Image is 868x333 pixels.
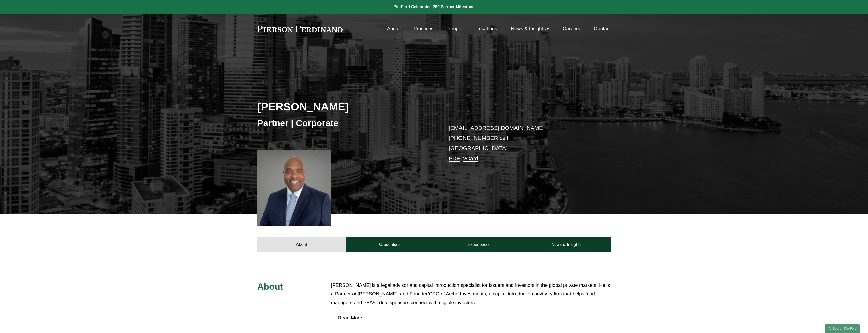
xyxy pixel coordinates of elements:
p: [PERSON_NAME] is a legal advisor and capital introduction specialist for issuers and investors in... [331,281,611,307]
span: News & Insights [511,24,546,33]
a: Locations [476,24,497,33]
a: Contact [594,24,611,33]
button: Read More [331,311,611,324]
a: Practices [414,24,433,33]
p: cell [GEOGRAPHIC_DATA] – [449,123,596,164]
h3: Partner | Corporate [257,117,434,129]
a: Credentials [346,237,434,252]
a: PDF [449,155,460,162]
span: Read More [335,315,611,321]
a: [PHONE_NUMBER] [449,135,500,141]
span: About [257,281,283,291]
a: [EMAIL_ADDRESS][DOMAIN_NAME] [449,125,544,131]
a: vCard [463,155,478,162]
a: About [387,24,400,33]
a: folder dropdown [511,24,549,33]
a: Search this site [825,324,860,333]
a: People [447,24,463,33]
h2: [PERSON_NAME] [257,100,434,113]
a: About [257,237,346,252]
a: News & Insights [522,237,611,252]
a: Experience [434,237,522,252]
a: Careers [563,24,580,33]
